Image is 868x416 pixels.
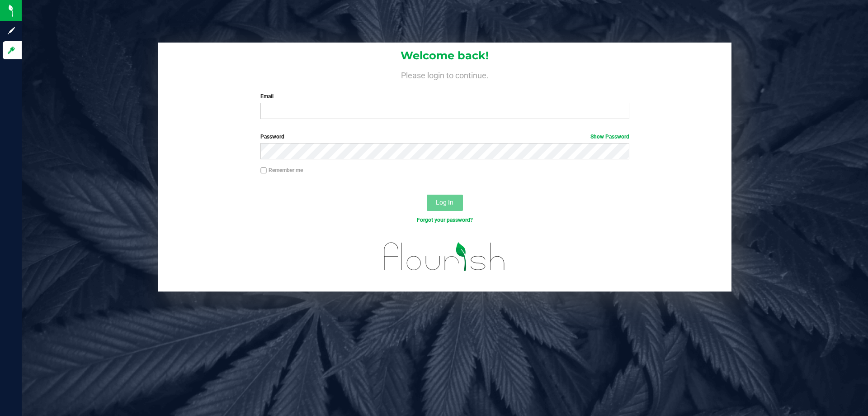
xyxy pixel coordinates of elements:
[373,234,516,280] img: flourish_logo.svg
[158,69,731,80] h4: Please login to continue.
[260,167,267,174] input: Remember me
[7,26,16,35] inline-svg: Sign up
[7,46,16,55] inline-svg: Log in
[260,166,303,174] label: Remember me
[158,50,731,62] h1: Welcome back!
[260,92,629,100] label: Email
[590,134,629,140] a: Show Password
[417,217,473,223] a: Forgot your password?
[260,134,284,140] span: Password
[436,199,453,206] span: Log In
[427,195,463,211] button: Log In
